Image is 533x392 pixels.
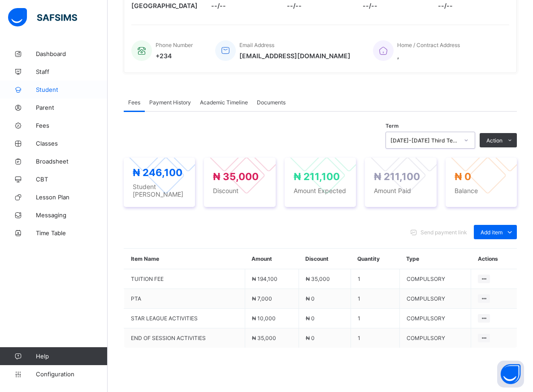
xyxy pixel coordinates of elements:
span: --/-- [287,2,349,9]
span: ₦ 35,000 [252,335,276,341]
th: Type [399,249,471,269]
span: Amount Expected [294,187,347,194]
span: ₦ 0 [306,315,315,322]
th: Amount [245,249,299,269]
span: TUITION FEE [131,276,238,282]
th: Actions [471,249,517,269]
span: Dashboard [36,50,108,57]
span: Payment History [149,99,191,106]
span: +234 [156,52,193,60]
th: Quantity [351,249,399,269]
th: Discount [299,249,351,269]
span: Messaging [36,211,108,219]
span: Send payment link [420,229,467,236]
button: Open asap [497,361,524,388]
span: Home / Contract Address [397,42,460,48]
span: Student [36,86,108,93]
span: STAR LEAGUE ACTIVITIES [131,315,238,322]
span: Email Address [239,42,274,48]
td: COMPULSORY [399,269,471,289]
span: Balance [455,187,508,194]
span: Action [486,137,503,144]
span: Lesson Plan [36,194,108,201]
span: ₦ 35,000 [306,276,330,282]
td: 1 [351,309,399,328]
span: CBT [36,176,108,183]
span: --/-- [363,2,425,9]
span: Discount [213,187,266,194]
span: ₦ 7,000 [252,295,272,302]
span: Term [386,123,399,129]
img: safsims [8,8,77,27]
span: Parent [36,104,108,111]
td: 1 [351,269,399,289]
span: [GEOGRAPHIC_DATA] [131,2,198,9]
span: Help [36,353,107,360]
td: 1 [351,328,399,348]
span: ₦ 10,000 [252,315,276,322]
span: Academic Timeline [200,99,248,106]
span: Add item [481,229,503,236]
span: Configuration [36,370,107,378]
td: COMPULSORY [399,289,471,309]
span: ₦ 0 [455,171,471,182]
span: Phone Number [156,42,193,48]
span: --/-- [438,2,500,9]
span: Classes [36,140,108,147]
span: Broadsheet [36,158,108,165]
span: Fees [128,99,140,106]
span: [EMAIL_ADDRESS][DOMAIN_NAME] [239,52,351,60]
span: PTA [131,295,238,302]
div: [DATE]-[DATE] Third Term [390,137,459,144]
span: ₦ 35,000 [213,171,259,182]
th: Item Name [124,249,245,269]
span: ₦ 246,100 [133,167,182,178]
span: , [397,52,460,60]
td: 1 [351,289,399,309]
span: --/-- [211,2,273,9]
span: Student [PERSON_NAME] [133,183,186,198]
span: ₦ 211,100 [294,171,340,182]
span: ₦ 0 [306,335,315,341]
td: COMPULSORY [399,309,471,328]
span: Documents [257,99,286,106]
span: Staff [36,68,108,75]
span: ₦ 0 [306,295,315,302]
span: Time Table [36,229,108,237]
span: Fees [36,122,108,129]
span: Amount Paid [374,187,427,194]
span: ₦ 194,100 [252,276,277,282]
td: COMPULSORY [399,328,471,348]
span: END OF SESSION ACTIVITIES [131,335,238,341]
span: ₦ 211,100 [374,171,420,182]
